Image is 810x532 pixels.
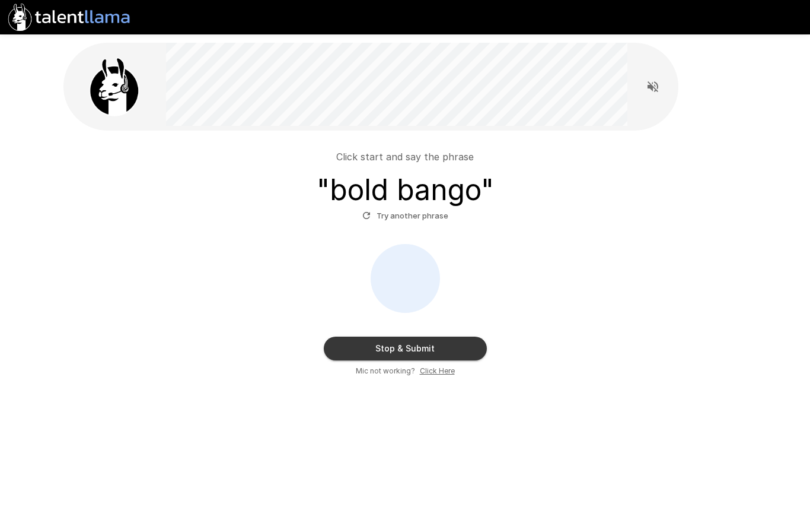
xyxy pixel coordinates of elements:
[420,366,455,375] u: Click Here
[641,75,665,99] button: Read questions aloud
[359,207,451,225] button: Try another phrase
[324,337,487,360] button: Stop & Submit
[336,150,474,164] p: Click start and say the phrase
[85,57,144,116] img: llama_clean.png
[317,173,494,207] h3: " bold bango "
[356,365,415,377] span: Mic not working?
